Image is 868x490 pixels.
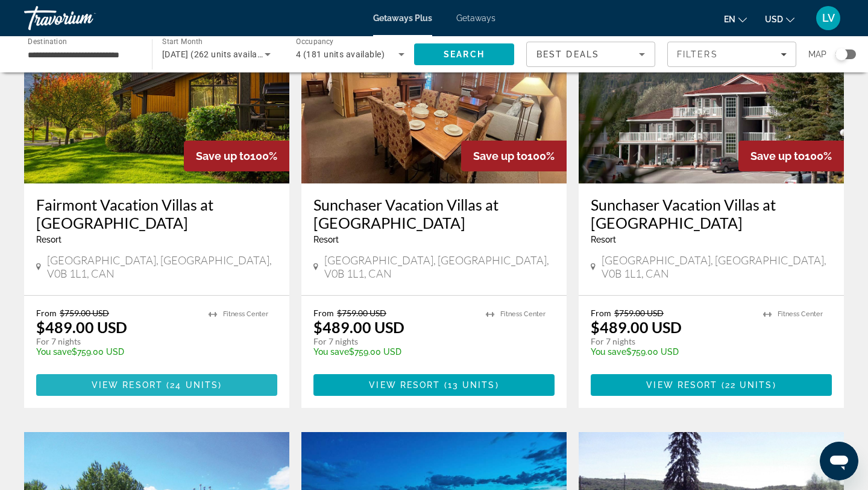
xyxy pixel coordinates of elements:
p: $489.00 USD [36,318,127,336]
mat-select: Sort by [536,47,645,62]
span: You save [36,347,72,357]
span: ( ) [717,380,776,390]
span: 13 units [448,380,495,390]
span: LV [822,12,835,24]
span: $759.00 USD [614,308,664,318]
span: 22 units [725,380,773,390]
span: Save up to [750,150,805,162]
div: 100% [184,141,289,171]
div: 100% [461,141,567,171]
span: From [313,308,334,318]
span: Resort [313,235,339,244]
span: Fitness Center [500,310,546,318]
button: Search [414,43,514,65]
span: Save up to [196,150,250,162]
span: Occupancy [296,37,334,46]
span: $759.00 USD [337,308,386,318]
span: From [36,308,57,318]
button: Change language [724,10,747,28]
a: Sunchaser Vacation Villas at [GEOGRAPHIC_DATA] [591,196,832,232]
iframe: Bouton de lancement de la fenêtre de messagerie [820,442,858,480]
span: $759.00 USD [60,308,109,318]
span: en [724,14,735,24]
p: $489.00 USD [313,318,404,336]
button: Filters [667,42,796,67]
span: Map [808,46,826,63]
span: Best Deals [536,49,599,59]
button: View Resort(24 units) [36,374,277,396]
button: User Menu [813,5,844,31]
button: View Resort(22 units) [591,374,832,396]
p: For 7 nights [36,336,197,347]
button: View Resort(13 units) [313,374,555,396]
span: Fitness Center [223,310,268,318]
span: USD [765,14,783,24]
span: Save up to [473,150,527,162]
span: Resort [591,235,616,244]
span: Search [444,49,485,59]
button: Change currency [765,10,794,28]
p: For 7 nights [313,336,474,347]
span: View Resort [92,380,163,390]
p: For 7 nights [591,336,751,347]
span: You save [313,347,349,357]
span: Filters [677,49,718,59]
a: Fairmont Vacation Villas at [GEOGRAPHIC_DATA] [36,196,277,232]
span: Start Month [162,37,203,46]
span: ( ) [440,380,498,390]
span: View Resort [369,380,440,390]
a: Getaways [456,13,495,23]
span: [DATE] (262 units available) [162,49,272,59]
a: Getaways Plus [373,13,432,23]
a: Sunchaser Vacation Villas at [GEOGRAPHIC_DATA] [313,196,555,232]
span: [GEOGRAPHIC_DATA], [GEOGRAPHIC_DATA], V0B 1L1, CAN [324,253,555,280]
p: $759.00 USD [591,347,751,357]
p: $489.00 USD [591,318,682,336]
span: Destination [28,37,67,45]
span: From [591,308,611,318]
p: $759.00 USD [36,347,197,357]
span: You save [591,347,626,357]
span: 4 (181 units available) [296,49,385,59]
div: 100% [738,141,844,171]
span: Resort [36,235,61,244]
span: View Resort [646,380,717,390]
span: [GEOGRAPHIC_DATA], [GEOGRAPHIC_DATA], V0B 1L1, CAN [47,253,277,280]
span: [GEOGRAPHIC_DATA], [GEOGRAPHIC_DATA], V0B 1L1, CAN [602,253,832,280]
span: 24 units [170,380,218,390]
a: Travorium [24,2,145,34]
p: $759.00 USD [313,347,474,357]
span: ( ) [163,380,222,390]
span: Fitness Center [778,310,823,318]
input: Select destination [28,48,136,62]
